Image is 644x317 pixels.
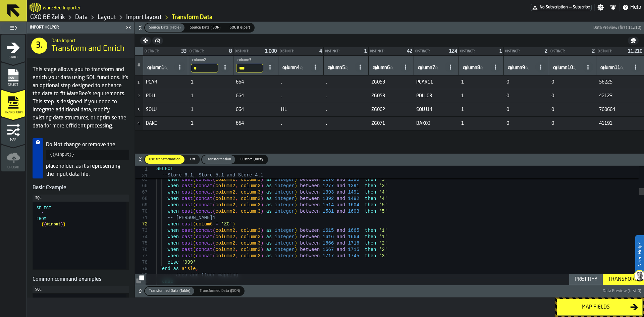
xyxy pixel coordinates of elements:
span: label [508,65,525,70]
span: , [235,196,238,201]
span: concat [196,177,213,182]
span: Off [187,157,198,162]
span: cast [182,209,193,214]
label: button-toggle-Help [620,3,644,11]
span: Transform [1,111,25,114]
div: Distinct: [460,50,497,53]
span: SELECT [156,166,173,171]
span: 664 [236,93,275,99]
div: SQL [35,196,126,200]
span: Custom Query [238,157,266,162]
div: 69 [135,202,148,208]
div: thumb [236,155,267,164]
div: thumb [145,23,184,32]
span: ) [261,202,263,208]
div: Transform [605,275,641,283]
span: 4 [319,49,322,54]
a: link-to-/wh/i/5fa160b1-7992-442a-9057-4226e3d2ae6d [30,14,65,21]
div: Import Helper [29,25,124,30]
span: ( [213,202,215,208]
span: 1 [191,80,230,85]
header: Import Helper [27,22,135,34]
span: 42 [407,49,412,54]
input: label [146,64,173,72]
span: , [235,202,238,208]
span: 8 [229,49,232,54]
span: as [266,183,272,189]
span: column3 [241,202,261,208]
span: 0 [506,121,546,126]
input: label [599,64,629,72]
span: label [373,65,390,70]
button: button-Map fields [557,299,643,316]
span: column2 [215,190,235,195]
div: thumb [196,287,244,295]
span: label [237,58,251,62]
span: 2 [592,49,595,54]
div: 66 [135,183,148,189]
p: This stage allows you to transform and enrich your data using SQL functions. It's an optional ste... [33,66,129,130]
span: Use transformation [146,157,183,162]
span: ZG053 [371,93,411,99]
div: Menu Subscription [531,4,592,11]
span: , [235,177,238,182]
a: link-to-/wh/i/5fa160b1-7992-442a-9057-4226e3d2ae6d/designer [98,14,116,21]
span: label [328,65,345,70]
span: Transformed Data (Table) [146,288,193,294]
span: PDLL [146,93,185,99]
a: link-to-/wh/i/5fa160b1-7992-442a-9057-4226e3d2ae6d/import/layout/ [126,14,162,21]
span: BAKE [146,121,185,126]
button: button- [152,37,163,45]
div: Distinct: [145,50,178,53]
span: label [553,65,573,70]
span: cast [182,196,193,201]
div: Distinct: [190,50,226,53]
span: cast [182,202,193,208]
span: and [337,196,345,201]
div: Distinct: [550,50,590,53]
span: 1 [191,107,230,112]
li: menu Start [1,35,25,61]
div: Distinct: [325,50,362,53]
div: StatList-item-Distinct: [278,47,323,55]
div: StatList-item-Distinct: [459,47,503,55]
span: label [600,65,620,70]
input: label [191,64,218,72]
span: between [300,196,320,201]
input: label [371,64,398,72]
span: Start [1,56,25,59]
span: ( [213,209,215,214]
span: ( [193,190,196,195]
button: button- [135,285,644,297]
span: then [365,190,376,195]
label: button-toggle-Settings [595,4,607,11]
label: button-toggle-Close me [124,23,133,32]
span: No Subscription [540,5,568,10]
span: 1 [135,166,148,173]
span: ( [213,183,215,189]
span: 33 [181,49,186,54]
input: label [552,64,582,72]
button: button- [628,37,639,45]
span: concat [196,196,213,201]
div: Distinct: [235,50,262,53]
span: ( [193,202,196,208]
label: button-switch-multi-Source Data (Table) [144,23,185,33]
span: 1491 [348,190,359,195]
span: 1,000 [265,49,277,54]
span: . [281,121,321,126]
span: ZG062 [371,107,411,112]
span: 1 [461,107,501,112]
div: 65 [135,176,148,183]
span: Source Data (JSON) [187,25,223,31]
span: 0 [551,80,594,85]
span: ) [261,196,263,201]
div: StatList-item-Distinct: [324,47,368,55]
h5: Basic Example [33,184,129,192]
span: ) [261,209,263,214]
input: label [281,64,308,72]
span: 4 [138,122,140,126]
span: '3' [379,177,387,182]
li: menu Transform [1,90,25,116]
span: Data Preview (first 0) [603,289,641,294]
